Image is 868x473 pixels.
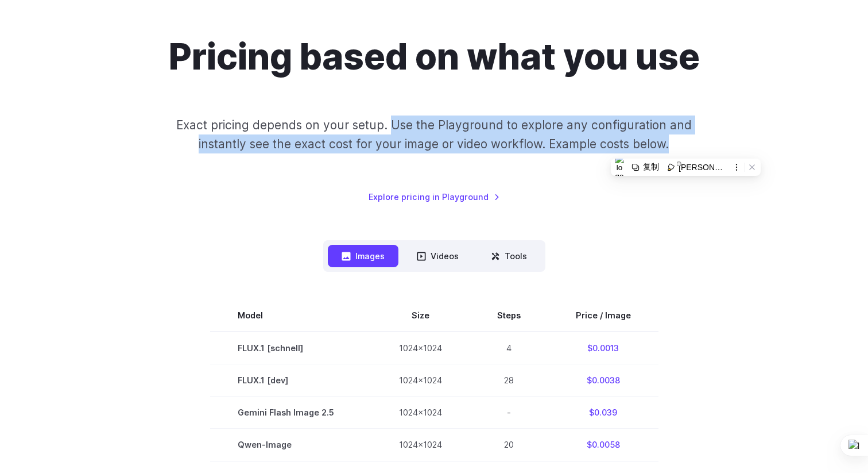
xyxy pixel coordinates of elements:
[470,429,548,461] td: 20
[154,116,714,154] p: Exact pricing depends on your setup. Use the Playground to explore any configuration and instantl...
[371,299,470,332] th: Size
[548,332,658,364] td: $0.0013
[477,245,541,267] button: Tools
[548,364,658,397] td: $0.0038
[210,364,371,397] td: FLUX.1 [dev]
[371,429,470,461] td: 1024x1024
[210,332,371,364] td: FLUX.1 [schnell]
[470,332,548,364] td: 4
[470,397,548,429] td: -
[470,299,548,332] th: Steps
[328,245,398,267] button: Images
[470,364,548,397] td: 28
[548,397,658,429] td: $0.039
[371,397,470,429] td: 1024x1024
[238,406,344,419] span: Gemini Flash Image 2.5
[369,190,500,203] a: Explore pricing in Playground
[371,332,470,364] td: 1024x1024
[210,299,371,332] th: Model
[548,429,658,461] td: $0.0058
[169,36,700,79] h1: Pricing based on what you use
[371,364,470,397] td: 1024x1024
[548,299,658,332] th: Price / Image
[210,429,371,461] td: Qwen-Image
[403,245,472,267] button: Videos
